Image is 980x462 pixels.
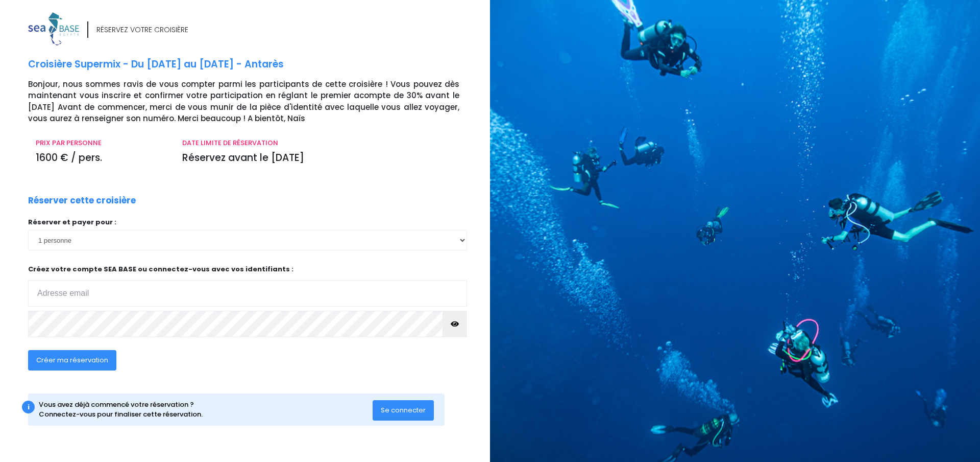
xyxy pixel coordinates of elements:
p: Créez votre compte SEA BASE ou connectez-vous avec vos identifiants : [28,264,467,307]
div: Vous avez déjà commencé votre réservation ? Connectez-vous pour finaliser cette réservation. [39,400,373,420]
span: Créer ma réservation [36,355,108,365]
p: Réserver cette croisière [28,194,136,207]
p: Réserver et payer pour : [28,217,467,227]
button: Se connecter [373,400,434,421]
button: Créer ma réservation [28,350,116,371]
div: RÉSERVEZ VOTRE CROISIÈRE [96,25,188,35]
p: Réservez avant le [DATE] [182,151,459,166]
p: Croisière Supermix - Du [DATE] au [DATE] - Antarès [28,57,482,72]
span: Se connecter [381,405,426,415]
p: 1600 € / pers. [36,151,167,166]
p: Bonjour, nous sommes ravis de vous compter parmi les participants de cette croisière ! Vous pouve... [28,79,482,125]
div: i [22,401,35,413]
img: logo_color1.png [28,12,79,45]
p: PRIX PAR PERSONNE [36,138,167,148]
p: DATE LIMITE DE RÉSERVATION [182,138,459,148]
input: Adresse email [28,280,467,307]
a: Se connecter [373,405,434,414]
